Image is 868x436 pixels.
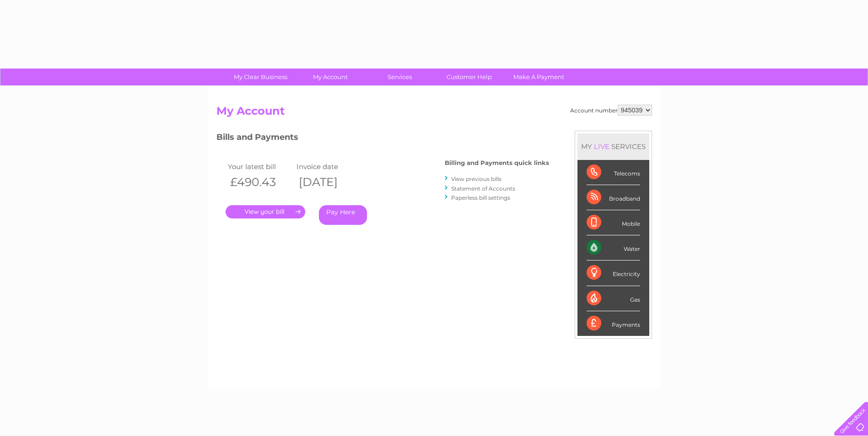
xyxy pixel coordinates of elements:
[216,131,549,147] h3: Bills and Payments
[294,173,363,191] th: [DATE]
[431,69,507,85] a: Customer Help
[501,69,577,85] a: Make A Payment
[587,286,640,311] div: Gas
[587,235,640,261] div: Water
[451,194,510,201] a: Paperless bill settings
[362,69,437,85] a: Services
[577,133,649,160] div: MY SERVICES
[587,311,640,336] div: Payments
[587,210,640,235] div: Mobile
[587,185,640,210] div: Broadband
[294,160,363,173] td: Invoice date
[292,69,368,85] a: My Account
[587,160,640,185] div: Telecoms
[592,142,611,151] div: LIVE
[451,185,515,192] a: Statement of Accounts
[223,69,298,85] a: My Clear Business
[451,175,501,182] a: View previous bills
[587,261,640,286] div: Electricity
[445,160,549,166] h4: Billing and Payments quick links
[216,105,652,122] h2: My Account
[570,105,652,116] div: Account number
[226,205,305,218] a: .
[226,160,294,173] td: Your latest bill
[226,173,294,191] th: £490.43
[319,205,367,225] a: Pay Here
